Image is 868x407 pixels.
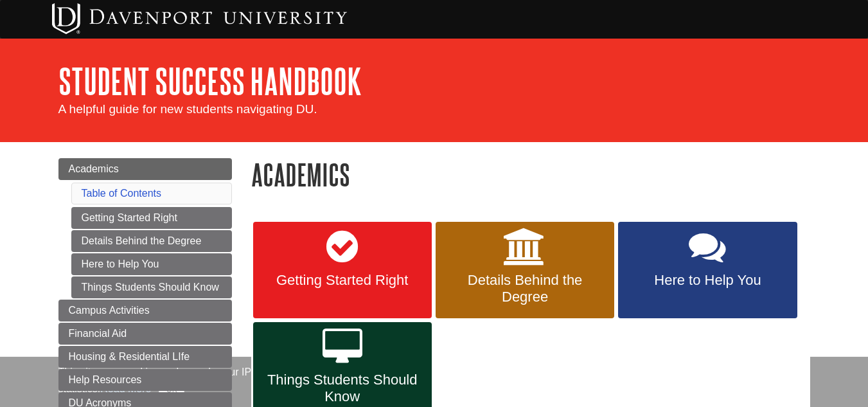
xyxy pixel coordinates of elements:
[58,369,232,391] a: Help Resources
[69,374,142,385] span: Help Resources
[263,372,422,405] span: Things Students Should Know
[71,276,232,298] a: Things Students Should Know
[58,158,232,180] a: Academics
[618,222,797,318] a: Here to Help You
[52,3,347,34] img: Davenport University
[445,272,605,305] span: Details Behind the Degree
[58,323,232,345] a: Financial Aid
[69,305,150,316] span: Campus Activities
[69,351,190,362] span: Housing & Residential LIfe
[82,188,162,199] a: Table of Contents
[251,158,810,191] h1: Academics
[253,222,432,318] a: Getting Started Right
[69,163,119,174] span: Academics
[628,272,787,289] span: Here to Help You
[263,272,422,289] span: Getting Started Right
[69,328,127,339] span: Financial Aid
[58,346,232,368] a: Housing & Residential LIfe
[58,61,362,101] a: Student Success Handbook
[71,253,232,275] a: Here to Help You
[71,230,232,252] a: Details Behind the Degree
[58,300,232,321] a: Campus Activities
[436,222,614,318] a: Details Behind the Degree
[58,102,317,116] span: A helpful guide for new students navigating DU.
[71,207,232,229] a: Getting Started Right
